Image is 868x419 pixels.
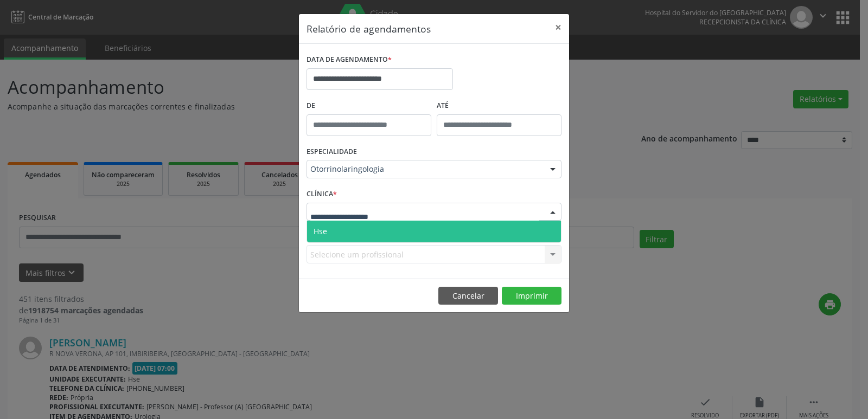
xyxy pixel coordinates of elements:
[314,226,327,236] span: Hse
[310,164,539,175] span: Otorrinolaringologia
[437,98,561,114] label: ATÉ
[547,14,569,41] button: Close
[502,287,561,305] button: Imprimir
[307,51,392,68] label: DATA DE AGENDAMENTO
[307,22,431,36] h5: Relatório de agendamentos
[438,287,498,305] button: Cancelar
[307,144,357,160] label: ESPECIALIDADE
[307,98,431,114] label: De
[307,186,337,203] label: CLÍNICA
